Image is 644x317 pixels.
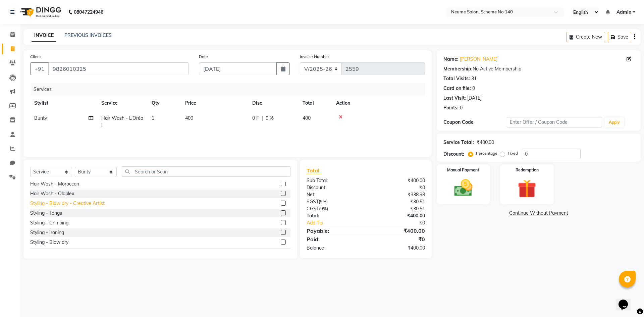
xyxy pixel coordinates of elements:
[300,54,329,60] label: Invoice Number
[443,139,474,146] div: Service Total:
[97,96,148,111] th: Service
[460,104,463,111] div: 0
[616,290,637,310] iframe: chat widget
[443,85,471,92] div: Card on file:
[443,151,464,158] div: Discount:
[30,190,74,197] div: Hair Wash - Olaplex
[302,227,366,235] div: Payable:
[17,3,63,21] img: logo
[302,205,366,212] div: ( )
[443,65,634,72] div: No Active Membership
[307,167,322,174] span: Total
[567,32,605,42] button: Create New
[252,115,259,122] span: 0 F
[320,199,326,204] span: 9%
[74,3,103,21] b: 08047224946
[30,180,79,188] div: Hair Wash - Moroccan
[438,210,639,217] a: Continue Without Payment
[443,65,473,72] div: Membership:
[152,115,154,121] span: 1
[472,85,475,92] div: 0
[30,54,41,60] label: Client
[32,30,56,42] a: INVOICE
[101,115,143,128] span: Hair Wash - L’Oréal
[376,219,430,226] div: ₹0
[48,62,189,75] input: Search by Name/Mobile/Email/Code
[30,239,68,246] div: Styling - Blow dry
[64,32,112,38] a: PREVIOUS INVOICES
[148,96,181,111] th: Qty
[366,245,430,252] div: ₹400.00
[302,212,366,219] div: Total:
[30,96,97,111] th: Stylist
[30,229,64,236] div: Styling - Ironing
[185,115,193,121] span: 400
[30,200,105,207] div: Styling - Blow dry - Creative Artist
[34,115,47,121] span: Bunty
[307,199,319,205] span: SGST
[366,235,430,243] div: ₹0
[366,205,430,212] div: ₹30.51
[476,150,497,156] label: Percentage
[30,62,49,75] button: +91
[366,227,430,235] div: ₹400.00
[302,245,366,252] div: Balance :
[30,219,68,226] div: Styling - Crimping
[471,75,477,82] div: 31
[443,56,459,63] div: Name:
[447,167,479,173] label: Manual Payment
[366,191,430,198] div: ₹338.98
[467,95,482,102] div: [DATE]
[266,115,274,122] span: 0 %
[477,139,494,146] div: ₹400.00
[608,32,631,42] button: Save
[199,54,208,60] label: Date
[443,104,459,111] div: Points:
[31,83,430,96] div: Services
[516,167,539,173] label: Redemption
[302,177,366,184] div: Sub Total:
[302,235,366,243] div: Paid:
[443,75,470,82] div: Total Visits:
[366,212,430,219] div: ₹400.00
[320,206,327,211] span: 9%
[508,150,518,156] label: Fixed
[460,56,497,63] a: [PERSON_NAME]
[299,96,332,111] th: Total
[443,119,507,126] div: Coupon Code
[512,177,542,200] img: _gift.svg
[366,177,430,184] div: ₹400.00
[366,184,430,191] div: ₹0
[302,184,366,191] div: Discount:
[302,198,366,205] div: ( )
[605,117,624,127] button: Apply
[303,115,311,121] span: 400
[366,198,430,205] div: ₹30.51
[302,191,366,198] div: Net:
[332,96,425,111] th: Action
[448,177,479,199] img: _cash.svg
[307,206,319,212] span: CGST
[302,219,376,226] a: Add Tip
[181,96,248,111] th: Price
[248,96,299,111] th: Disc
[30,249,159,256] div: [DEMOGRAPHIC_DATA] Treatment - Keratin Creative Artist
[616,9,631,16] span: Admin
[507,117,602,127] input: Enter Offer / Coupon Code
[122,166,290,177] input: Search or Scan
[30,210,62,217] div: Styling - Tongs
[262,115,263,122] span: |
[443,95,466,102] div: Last Visit:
